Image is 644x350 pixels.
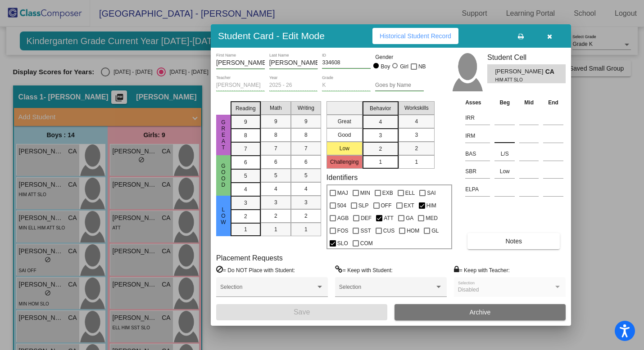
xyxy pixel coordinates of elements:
span: 2 [274,212,277,220]
input: Enter ID [322,60,371,66]
span: Good [219,163,227,188]
th: End [541,98,566,108]
span: CA [545,67,558,76]
span: AGB [337,213,349,224]
label: Identifiers [327,173,358,182]
span: HIM ATT SLO [495,76,539,83]
span: Low [219,206,227,225]
span: ELL [405,188,415,198]
input: assessment [465,165,490,178]
span: 2 [304,212,308,220]
span: 1 [274,225,277,233]
span: 6 [244,158,247,166]
span: Great [219,119,227,151]
span: SLO [337,238,348,249]
span: 9 [304,117,308,126]
span: Historical Student Record [380,32,451,40]
input: assessment [465,183,490,196]
span: HIM [426,200,436,211]
span: 4 [244,185,247,193]
span: MAJ [337,188,348,198]
span: Workskills [404,104,429,112]
span: Disabled [458,287,479,293]
h3: Student Cell [487,53,566,62]
input: assessment [465,111,490,125]
span: 6 [274,158,277,166]
span: 9 [274,117,277,126]
span: 2 [379,145,382,153]
th: Mid [517,98,541,108]
span: 4 [379,118,382,126]
input: year [269,82,318,89]
span: 3 [379,131,382,139]
span: Notes [505,238,522,245]
span: Math [270,104,282,112]
button: Notes [467,233,560,249]
span: 4 [304,185,308,193]
button: Archive [395,304,566,320]
span: MIN [360,188,370,198]
span: 2 [415,144,418,153]
span: GA [406,213,413,224]
span: HOM [407,225,419,236]
label: = Keep with Student: [335,265,393,274]
span: 8 [244,131,247,139]
span: 3 [274,198,277,206]
span: 7 [244,145,247,153]
span: NB [418,61,426,72]
span: 7 [304,144,308,153]
span: 4 [274,185,277,193]
span: 3 [244,199,247,207]
span: 1 [379,158,382,166]
span: 4 [415,117,418,126]
label: = Do NOT Place with Student: [216,265,295,274]
span: SST [360,225,371,236]
input: goes by name [375,82,424,89]
span: 1 [304,225,308,233]
h3: Student Card - Edit Mode [218,30,325,41]
span: 6 [304,158,308,166]
span: Behavior [370,104,391,112]
label: Placement Requests [216,254,283,262]
span: 1 [415,158,418,166]
span: EXT [404,200,414,211]
span: 5 [274,171,277,179]
input: grade [322,82,371,89]
span: Save [294,308,310,316]
span: EXB [382,188,393,198]
span: CUS [383,225,395,236]
span: 8 [304,131,308,139]
input: teacher [216,82,265,89]
span: DEF [361,213,372,224]
span: 504 [337,200,346,211]
th: Beg [492,98,517,108]
span: Archive [470,309,491,316]
label: = Keep with Teacher: [454,265,510,274]
button: Save [216,304,387,320]
span: OFF [381,200,392,211]
span: FOS [337,225,349,236]
div: Boy [381,63,390,71]
span: GL [431,225,439,236]
span: MED [426,213,438,224]
div: Girl [399,63,408,71]
span: Reading [236,104,256,112]
span: 9 [244,118,247,126]
input: assessment [465,147,490,161]
mat-label: Gender [375,53,424,61]
span: COM [360,238,373,249]
span: 5 [304,171,308,179]
span: 1 [244,225,247,233]
span: 8 [274,131,277,139]
span: [PERSON_NAME] [495,67,545,76]
span: Writing [298,104,314,112]
span: ATT [384,213,394,224]
span: 2 [244,212,247,220]
span: 7 [274,144,277,153]
th: Asses [463,98,492,108]
input: assessment [465,129,490,143]
span: 3 [415,131,418,139]
span: 3 [304,198,308,206]
span: 5 [244,172,247,180]
span: SAI [427,188,435,198]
